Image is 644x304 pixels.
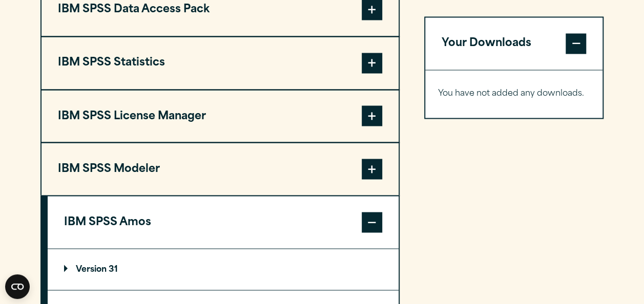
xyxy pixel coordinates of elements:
[41,143,399,195] button: IBM SPSS Modeler
[425,17,603,70] button: Your Downloads
[48,196,399,248] button: IBM SPSS Amos
[41,90,399,142] button: IBM SPSS License Manager
[48,249,399,290] summary: Version 31
[5,274,30,299] button: Open CMP widget
[64,265,118,273] p: Version 31
[425,70,603,118] div: Your Downloads
[41,37,399,89] button: IBM SPSS Statistics
[438,86,590,101] p: You have not added any downloads.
